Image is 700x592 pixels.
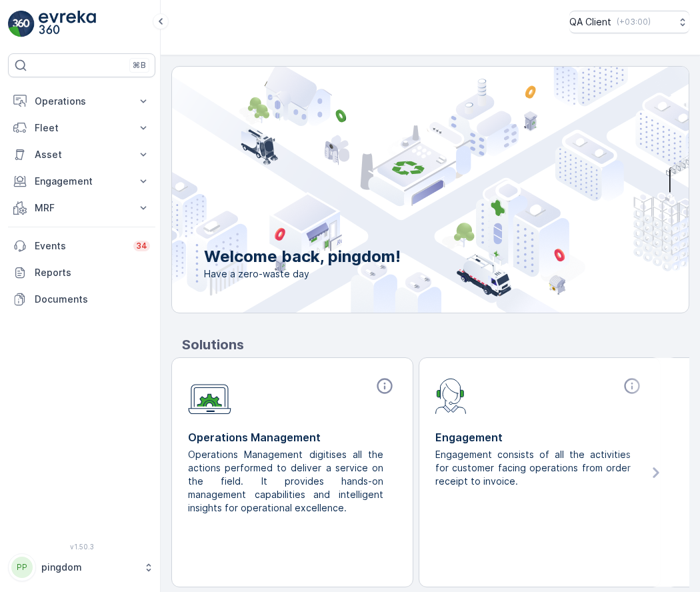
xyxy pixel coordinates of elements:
a: Documents [8,286,155,313]
p: Solutions [182,335,689,355]
button: QA Client(+03:00) [569,11,689,33]
a: Reports [8,259,155,286]
button: Engagement [8,168,155,195]
button: Asset [8,141,155,168]
a: Events34 [8,233,155,259]
img: logo_light-DOdMpM7g.png [39,11,96,37]
span: v 1.50.3 [8,543,155,551]
button: Operations [8,88,155,115]
p: Engagement [435,429,644,445]
p: ⌘B [133,60,146,71]
button: MRF [8,195,155,221]
p: Documents [35,293,150,306]
p: Reports [35,266,150,279]
div: PP [11,557,33,578]
img: module-icon [435,377,467,414]
p: pingdom [41,561,137,574]
p: ( +03:00 ) [617,17,651,27]
img: module-icon [188,377,231,415]
button: PPpingdom [8,553,155,581]
button: Fleet [8,115,155,141]
p: Fleet [35,121,129,135]
img: logo [8,11,35,37]
p: Operations [35,95,129,108]
p: Asset [35,148,129,161]
p: Events [35,239,125,253]
p: Operations Management digitises all the actions performed to deliver a service on the field. It p... [188,448,386,515]
p: 34 [136,241,147,251]
p: Engagement consists of all the activities for customer facing operations from order receipt to in... [435,448,633,488]
p: Welcome back, pingdom! [204,246,401,267]
p: Operations Management [188,429,397,445]
p: Engagement [35,175,129,188]
span: Have a zero-waste day [204,267,401,281]
img: city illustration [112,67,689,313]
p: MRF [35,201,129,215]
p: QA Client [569,15,611,29]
